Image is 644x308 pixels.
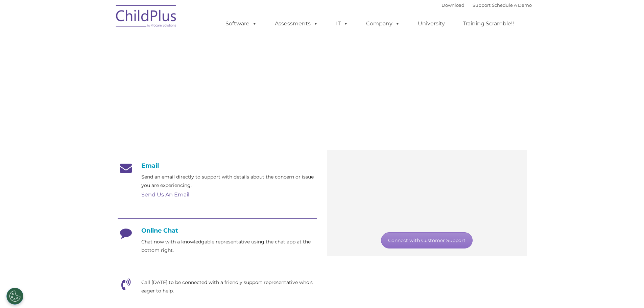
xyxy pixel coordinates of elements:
[219,17,264,30] a: Software
[141,238,317,255] p: Chat now with a knowledgable representative using the chat app at the bottom right.
[329,17,355,30] a: IT
[473,2,491,8] a: Support
[118,227,317,234] h4: Online Chat
[113,0,180,34] img: ChildPlus by Procare Solutions
[141,173,317,190] p: Send an email directly to support with details about the concern or issue you are experiencing.
[442,2,464,8] a: Download
[118,162,317,169] h4: Email
[141,191,189,198] a: Send Us An Email
[141,278,317,295] p: Call [DATE] to be connected with a friendly support representative who's eager to help.
[381,232,473,248] a: Connect with Customer Support
[411,17,452,30] a: University
[456,17,521,30] a: Training Scramble!!
[6,288,23,305] button: Cookies Settings
[442,2,532,8] font: |
[492,2,532,8] a: Schedule A Demo
[359,17,407,30] a: Company
[268,17,325,30] a: Assessments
